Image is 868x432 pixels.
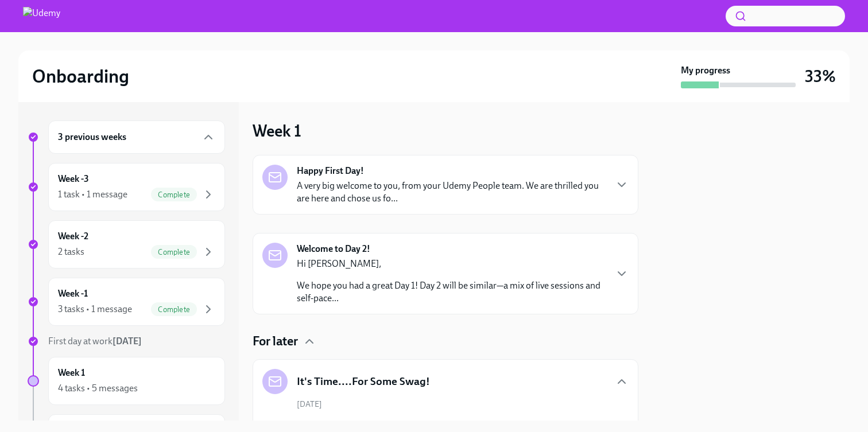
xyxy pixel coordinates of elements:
div: 3 tasks • 1 message [58,303,132,316]
p: We hope you had a great Day 1! Day 2 will be similar—a mix of live sessions and self-pace... [297,279,606,305]
div: For later [253,333,638,350]
span: First day at work [48,336,142,347]
strong: My progress [681,64,730,77]
h3: Week 1 [253,120,301,141]
h6: 3 previous weeks [58,131,126,143]
h6: Week -1 [58,287,88,300]
h4: For later [253,333,298,350]
strong: Happy First Day! [297,165,364,177]
a: First day at work[DATE] [28,335,225,348]
h2: Onboarding [32,65,129,88]
span: Complete [151,190,197,199]
span: Complete [151,305,197,314]
span: [DATE] [297,399,322,410]
p: A very big welcome to you, from your Udemy People team. We are thrilled you are here and chose us... [297,180,606,205]
h6: Week -3 [58,173,89,185]
strong: Welcome to Day 2! [297,243,370,255]
h5: It's Time....For Some Swag! [297,374,430,389]
div: 1 task • 1 message [58,188,127,201]
a: Week 14 tasks • 5 messages [28,357,225,405]
a: Week -31 task • 1 messageComplete [28,163,225,211]
h3: 33% [805,66,836,87]
img: Udemy [23,7,60,25]
span: Complete [151,248,197,256]
h6: Week 1 [58,367,85,379]
p: Hi [PERSON_NAME], [297,258,606,270]
div: 3 previous weeks [48,120,225,154]
strong: [DATE] [113,336,142,347]
div: 4 tasks • 5 messages [58,382,138,395]
h6: Week -2 [58,230,88,243]
a: Week -13 tasks • 1 messageComplete [28,278,225,326]
div: 2 tasks [58,246,84,258]
a: Week -22 tasksComplete [28,220,225,268]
